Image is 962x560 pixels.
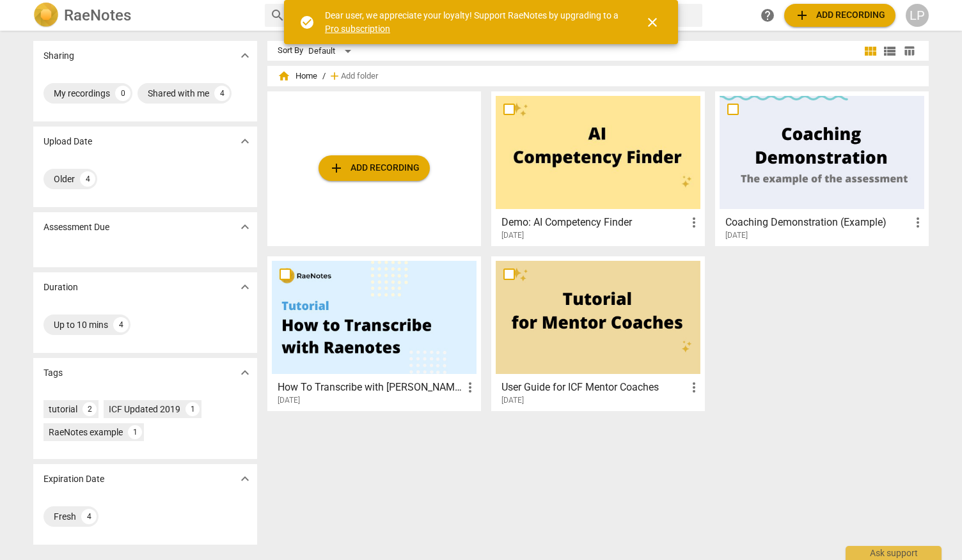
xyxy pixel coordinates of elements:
[846,546,942,560] div: Ask support
[83,402,97,416] div: 2
[325,24,390,34] a: Pro subscription
[237,134,253,149] span: expand_more
[148,87,209,100] div: Shared with me
[237,279,253,295] span: expand_more
[43,366,63,380] p: Tags
[784,4,895,27] button: Upload
[49,426,123,439] div: RaeNotes example
[270,8,285,23] span: search
[329,160,344,176] span: add
[235,363,255,382] button: Show more
[272,261,477,405] a: How To Transcribe with [PERSON_NAME][DATE]
[128,425,142,439] div: 1
[54,173,75,185] div: Older
[720,96,924,240] a: Coaching Demonstration (Example)[DATE]
[328,70,341,82] span: add
[54,318,108,331] div: Up to 10 mins
[278,380,462,395] h3: How To Transcribe with RaeNotes
[325,9,622,35] div: Dear user, we appreciate your loyalty! Support RaeNotes by upgrading to a
[278,395,300,406] span: [DATE]
[501,380,686,395] h3: User Guide for ICF Mentor Coaches
[501,215,686,230] h3: Demo: AI Competency Finder
[235,469,255,488] button: Show more
[33,3,255,28] a: LogoRaeNotes
[115,86,130,101] div: 0
[54,87,110,100] div: My recordings
[54,510,76,523] div: Fresh
[185,402,200,416] div: 1
[278,70,317,82] span: Home
[899,42,919,61] button: Table view
[33,3,59,28] img: Logo
[235,217,255,237] button: Show more
[81,509,97,524] div: 4
[496,96,700,240] a: Demo: AI Competency Finder[DATE]
[686,215,702,230] span: more_vert
[235,277,255,297] button: Show more
[237,219,253,235] span: expand_more
[49,403,77,416] div: tutorial
[43,135,92,148] p: Upload Date
[882,43,897,59] span: view_list
[756,4,779,27] a: Help
[501,230,524,241] span: [DATE]
[501,395,524,406] span: [DATE]
[637,7,668,38] button: Close
[237,365,253,380] span: expand_more
[906,4,929,27] button: LP
[113,317,129,332] div: 4
[214,86,230,101] div: 4
[319,155,430,181] button: Upload
[496,261,700,405] a: User Guide for ICF Mentor Coaches[DATE]
[686,380,702,395] span: more_vert
[308,41,356,61] div: Default
[278,70,290,82] span: home
[462,380,478,395] span: more_vert
[43,221,109,234] p: Assessment Due
[64,6,131,24] h2: RaeNotes
[43,49,74,63] p: Sharing
[237,48,253,63] span: expand_more
[322,72,326,81] span: /
[861,42,880,61] button: Tile view
[237,471,253,486] span: expand_more
[235,46,255,65] button: Show more
[645,15,660,30] span: close
[725,215,910,230] h3: Coaching Demonstration (Example)
[863,43,878,59] span: view_module
[80,171,95,187] div: 4
[910,215,926,230] span: more_vert
[341,72,378,81] span: Add folder
[880,42,899,61] button: List view
[43,281,78,294] p: Duration
[278,46,303,56] div: Sort By
[760,8,775,23] span: help
[794,8,885,23] span: Add recording
[903,45,915,57] span: table_chart
[43,472,104,486] p: Expiration Date
[794,8,810,23] span: add
[725,230,748,241] span: [DATE]
[235,132,255,151] button: Show more
[109,403,180,416] div: ICF Updated 2019
[329,160,420,176] span: Add recording
[299,15,315,30] span: check_circle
